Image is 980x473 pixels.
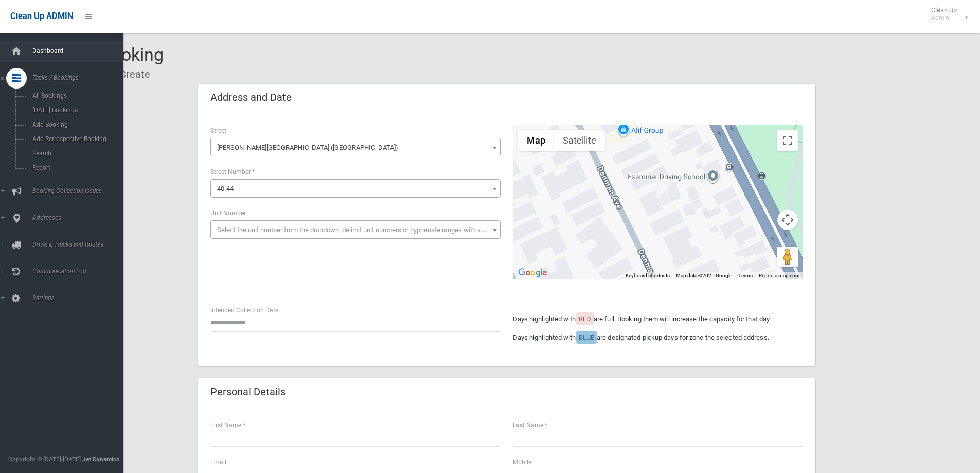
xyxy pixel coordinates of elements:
[8,456,81,463] span: Copyright © [DATE]-[DATE]
[210,179,501,198] span: 40-44
[626,272,670,279] button: Keyboard shortcuts
[210,138,501,156] span: Denman Avenue (WILEY PARK 2195)
[657,181,670,199] div: 40-44 Denman Avenue, WILEY PARK NSW 2195
[112,65,150,84] li: Create
[82,456,119,463] strong: Jet Dynamics
[29,150,122,157] span: Search
[515,266,549,279] img: Google
[759,273,800,278] a: Report a map error
[29,135,122,143] span: Add Retrospective Booking
[198,87,304,108] header: Address and Date
[777,247,798,267] button: Drag Pegman onto the map to open Street View
[217,185,234,192] span: 40-44
[10,11,73,21] span: Clean Up ADMIN
[926,6,967,22] span: Clean Up
[931,14,957,22] small: Admin
[198,382,298,402] header: Personal Details
[29,164,122,171] span: Report
[579,315,591,323] span: RED
[29,268,131,275] span: Communication Log
[777,130,798,151] button: Toggle fullscreen view
[515,266,549,279] a: Open this area in Google Maps (opens a new window)
[518,130,554,151] button: Show street map
[29,47,131,55] span: Dashboard
[29,107,122,114] span: [DATE] Bookings
[777,209,798,230] button: Map camera controls
[513,331,803,344] p: Days highlighted with are designated pickup days for zone the selected address.
[29,121,122,128] span: Add Booking
[29,74,131,81] span: Tasks / Bookings
[213,141,498,155] span: Denman Avenue (WILEY PARK 2195)
[513,313,803,325] p: Days highlighted with are full. Booking them will increase the capacity for that day.
[29,241,131,248] span: Drivers, Trucks and Routes
[29,214,131,221] span: Addresses
[738,273,753,278] a: Terms (opens in new tab)
[554,130,605,151] button: Show satellite imagery
[29,92,122,99] span: All Bookings
[676,273,732,278] span: Map data ©2025 Google
[29,294,131,302] span: Settings
[579,334,594,341] span: BLUE
[213,182,498,196] span: 40-44
[217,226,505,234] span: Select the unit number from the dropdown, delimit unit numbers or hyphenate ranges with a comma
[29,187,131,195] span: Booking Collection Issues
